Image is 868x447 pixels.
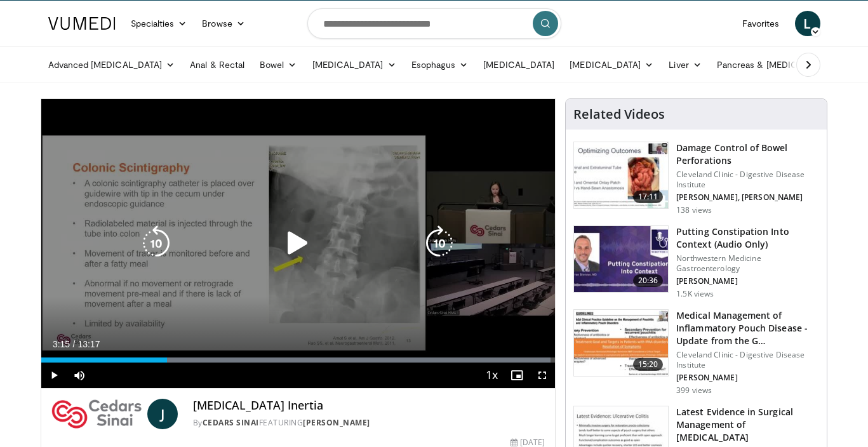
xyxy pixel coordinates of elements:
p: [PERSON_NAME], [PERSON_NAME] [676,192,819,203]
a: 17:11 Damage Control of Bowel Perforations Cleveland Clinic - Digestive Disease Institute [PERSON... [573,142,819,215]
button: Playback Rate [479,363,504,388]
p: [PERSON_NAME] [676,373,819,383]
a: Bowel [252,52,304,77]
a: L [795,11,820,36]
a: Esophagus [404,52,476,77]
span: 3:15 [53,339,70,349]
a: Pancreas & [MEDICAL_DATA] [709,52,858,77]
h4: [MEDICAL_DATA] Inertia [193,399,545,413]
h3: Latest Evidence in Surgical Management of [MEDICAL_DATA] [676,406,819,444]
a: Favorites [735,11,787,36]
div: Progress Bar [41,357,556,363]
span: 15:20 [633,358,664,371]
a: 15:20 Medical Management of Inflammatory Pouch Disease - Update from the G… Cleveland Clinic - Di... [573,309,819,396]
a: 20:36 Putting Constipation Into Context (Audio Only) Northwestern Medicine Gastroenterology [PERS... [573,225,819,299]
img: 76673eb5-1412-4785-9941-c5def0047dc6.150x105_q85_crop-smart_upscale.jpg [574,226,668,292]
a: Liver [661,52,709,77]
a: Cedars Sinai [203,417,259,428]
a: Advanced [MEDICAL_DATA] [41,52,183,77]
img: 84ad4d88-1369-491d-9ea2-a1bba70c4e36.150x105_q85_crop-smart_upscale.jpg [574,142,668,208]
h3: Medical Management of Inflammatory Pouch Disease - Update from the G… [676,309,819,347]
h4: Related Videos [573,107,665,122]
a: Browse [194,11,253,36]
button: Play [41,363,67,388]
p: 1.5K views [676,289,714,299]
button: Fullscreen [530,363,555,388]
p: Northwestern Medicine Gastroenterology [676,253,819,274]
p: Cleveland Clinic - Digestive Disease Institute [676,350,819,370]
p: 399 views [676,385,712,396]
p: Cleveland Clinic - Digestive Disease Institute [676,170,819,190]
img: 9563fa7c-1501-4542-9566-b82c8a86e130.150x105_q85_crop-smart_upscale.jpg [574,310,668,376]
a: [PERSON_NAME] [303,417,370,428]
h3: Putting Constipation Into Context (Audio Only) [676,225,819,251]
a: [MEDICAL_DATA] [562,52,661,77]
a: [MEDICAL_DATA] [305,52,404,77]
h3: Damage Control of Bowel Perforations [676,142,819,167]
input: Search topics, interventions [307,8,561,39]
a: Anal & Rectal [182,52,252,77]
button: Enable picture-in-picture mode [504,363,530,388]
p: 138 views [676,205,712,215]
button: Mute [67,363,92,388]
div: By FEATURING [193,417,545,429]
video-js: Video Player [41,99,556,389]
a: J [147,399,178,429]
img: VuMedi Logo [48,17,116,30]
span: 13:17 [77,339,100,349]
p: [PERSON_NAME] [676,276,819,286]
img: Cedars Sinai [51,399,142,429]
span: 17:11 [633,190,664,203]
span: / [73,339,76,349]
a: [MEDICAL_DATA] [476,52,562,77]
span: 20:36 [633,274,664,287]
a: Specialties [123,11,195,36]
